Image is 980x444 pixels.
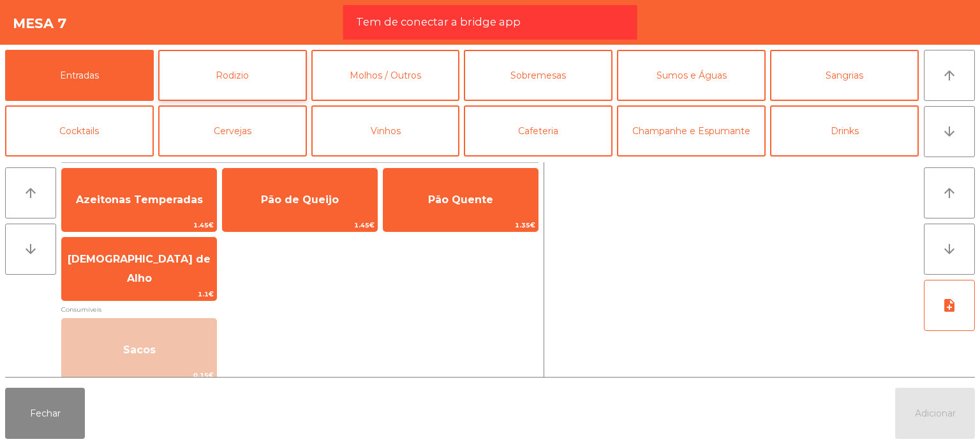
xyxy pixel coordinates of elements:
[617,105,766,157] button: Champanhe e Espumante
[942,185,957,201] i: arrow_upward
[5,167,56,218] button: arrow_upward
[5,105,154,157] button: Cocktails
[223,219,377,231] span: 1.45€
[13,14,67,33] h4: Mesa 7
[383,219,538,231] span: 1.35€
[464,50,612,101] button: Sobremesas
[62,219,216,231] span: 1.45€
[356,14,521,30] span: Tem de conectar a bridge app
[62,288,216,300] span: 1.1€
[924,224,975,275] button: arrow_downward
[62,369,216,381] span: 0.15€
[158,105,307,157] button: Cervejas
[617,50,766,101] button: Sumos e Águas
[942,241,957,257] i: arrow_downward
[942,68,957,83] i: arrow_upward
[261,194,339,206] span: Pão de Queijo
[23,185,38,201] i: arrow_upward
[123,344,156,356] span: Sacos
[924,106,975,157] button: arrow_downward
[770,105,919,157] button: Drinks
[68,253,211,284] span: [DEMOGRAPHIC_DATA] de Alho
[23,241,38,257] i: arrow_downward
[428,194,493,206] span: Pão Quente
[5,388,85,439] button: Fechar
[158,50,307,101] button: Rodizio
[5,50,154,101] button: Entradas
[924,280,975,331] button: note_add
[942,298,957,313] i: note_add
[924,50,975,101] button: arrow_upward
[924,167,975,218] button: arrow_upward
[76,194,203,206] span: Azeitonas Temperadas
[311,50,460,101] button: Molhos / Outros
[942,124,957,139] i: arrow_downward
[770,50,919,101] button: Sangrias
[5,224,56,275] button: arrow_downward
[61,303,538,316] span: Consumiveis
[464,105,612,157] button: Cafeteria
[311,105,460,157] button: Vinhos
